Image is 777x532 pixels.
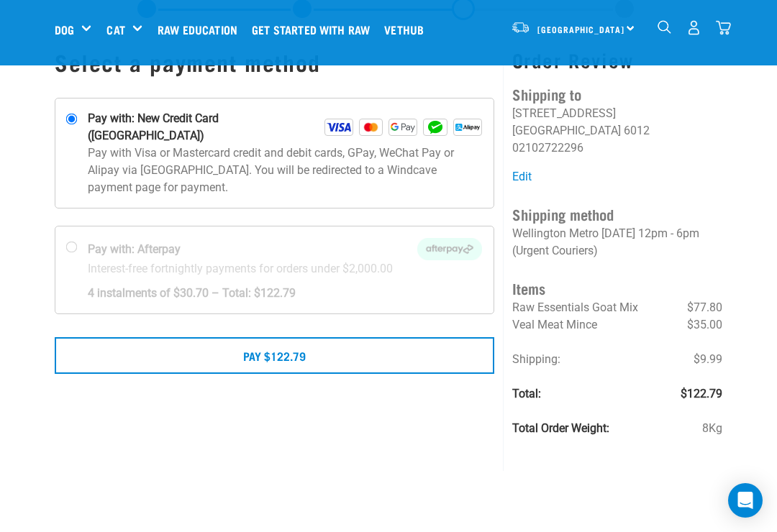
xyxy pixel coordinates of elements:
[512,352,560,366] span: Shipping:
[388,119,417,136] img: GPay
[88,110,324,145] strong: Pay with: New Credit Card ([GEOGRAPHIC_DATA])
[66,114,78,125] input: Pay with: New Credit Card ([GEOGRAPHIC_DATA]) Visa Mastercard GPay WeChat Alipay Pay with Visa or...
[512,301,638,314] span: Raw Essentials Goat Mix
[512,318,597,331] span: Veal Meat Mince
[154,1,248,58] a: Raw Education
[55,337,494,373] button: Pay $122.79
[511,21,530,34] img: van-moving.png
[512,387,541,400] strong: Total:
[453,119,482,136] img: Alipay
[686,20,701,35] img: user.png
[55,21,74,38] a: Dog
[694,351,722,368] span: $9.99
[512,83,722,105] h4: Shipping to
[88,145,482,196] p: Pay with Visa or Mastercard credit and debit cards, GPay, WeChat Pay or Alipay via [GEOGRAPHIC_DA...
[512,203,722,225] h4: Shipping method
[512,170,532,183] a: Edit
[512,106,616,120] li: [STREET_ADDRESS]
[324,119,353,136] img: Visa
[512,277,722,299] h4: Items
[423,119,447,136] img: WeChat
[381,1,435,58] a: Vethub
[702,420,722,437] span: 8Kg
[512,124,650,137] li: [GEOGRAPHIC_DATA] 6012
[728,483,763,518] div: Open Intercom Messenger
[512,421,609,435] strong: Total Order Weight:
[248,1,381,58] a: Get started with Raw
[537,27,624,32] span: [GEOGRAPHIC_DATA]
[512,225,722,260] p: Wellington Metro [DATE] 12pm - 6pm (Urgent Couriers)
[106,21,124,38] a: Cat
[658,20,671,34] img: home-icon-1@2x.png
[687,316,722,334] span: $35.00
[512,141,583,155] li: 02102722296
[359,119,383,136] img: Mastercard
[681,385,722,403] span: $122.79
[716,20,731,35] img: home-icon@2x.png
[687,299,722,316] span: $77.80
